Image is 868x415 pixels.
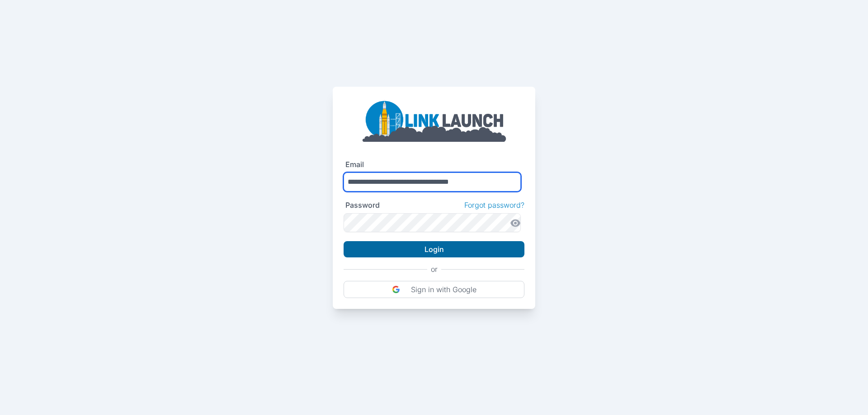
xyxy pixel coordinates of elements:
p: or [431,265,438,274]
p: Sign in with Google [411,285,476,294]
label: Email [345,160,364,169]
img: linklaunch_big.2e5cdd30.png [362,98,506,142]
img: DIz4rYaBO0VM93JpwbwaJtqNfEsbwZFgEL50VtgcJLBV6wK9aKtfd+cEkvuBfcC37k9h8VGR+csPdltgAAAABJRU5ErkJggg== [392,285,400,294]
button: Login [344,241,524,257]
label: Password [345,201,380,210]
a: Forgot password? [464,201,524,210]
button: Sign in with Google [344,281,524,298]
